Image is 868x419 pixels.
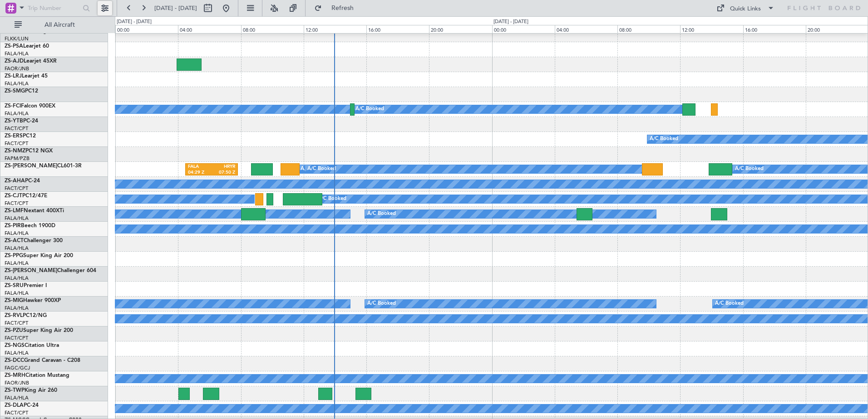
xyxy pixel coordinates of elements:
[5,238,24,244] span: ZS-ACT
[5,208,24,214] span: ZS-LMF
[307,162,336,176] div: A/C Booked
[5,380,29,386] a: FAOR/JNB
[5,283,47,288] a: ZS-SRUPremier I
[310,1,365,15] button: Refresh
[5,275,29,282] a: FALA/HLA
[5,403,39,408] a: ZS-DLAPC-24
[367,297,396,311] div: A/C Booked
[5,103,55,109] a: ZS-FCIFalcon 900EX
[188,164,212,170] div: FALA
[5,290,29,297] a: FALA/HLA
[154,4,197,12] span: [DATE] - [DATE]
[5,80,29,87] a: FALA/HLA
[5,305,29,312] a: FALA/HLA
[5,230,29,237] a: FALA/HLA
[304,25,366,33] div: 12:00
[617,25,680,33] div: 08:00
[5,35,29,42] a: FLKK/LUN
[5,328,23,333] span: ZS-PZU
[5,298,23,303] span: ZS-MIG
[366,25,429,33] div: 16:00
[355,102,384,116] div: A/C Booked
[5,148,25,154] span: ZS-NMZ
[5,208,64,214] a: ZS-LMFNextant 400XTi
[5,185,28,192] a: FACT/CPT
[730,5,761,14] div: Quick Links
[5,403,24,408] span: ZS-DLA
[5,44,49,49] a: ZS-PSALearjet 60
[5,44,23,49] span: ZS-PSA
[5,103,21,109] span: ZS-FCI
[5,193,47,199] a: ZS-CJTPC12/47E
[5,298,61,303] a: ZS-MIGHawker 900XP
[429,25,492,33] div: 20:00
[493,18,528,26] div: [DATE] - [DATE]
[715,297,744,311] div: A/C Booked
[5,268,57,273] span: ZS-[PERSON_NAME]
[5,253,23,258] span: ZS-PPG
[5,178,40,184] a: ZS-AHAPC-24
[5,373,25,378] span: ZS-MRH
[5,50,29,57] a: FALA/HLA
[5,253,73,258] a: ZS-PPGSuper King Air 200
[5,140,28,147] a: FACT/CPT
[5,125,28,132] a: FACT/CPT
[5,223,21,229] span: ZS-PIR
[650,132,678,146] div: A/C Booked
[28,1,80,15] input: Trip Number
[178,25,241,33] div: 04:00
[5,328,73,333] a: ZS-PZUSuper King Air 200
[5,178,25,184] span: ZS-AHA
[241,25,304,33] div: 08:00
[5,88,25,94] span: ZS-SMG
[5,163,57,169] span: ZS-[PERSON_NAME]
[5,320,28,326] a: FACT/CPT
[5,358,24,363] span: ZS-DCC
[5,133,23,139] span: ZS-ERS
[5,73,22,79] span: ZS-LRJ
[5,58,57,64] a: ZS-AJDLearjet 45XR
[5,133,36,139] a: ZS-ERSPC12
[5,313,23,318] span: ZS-RVL
[5,335,28,341] a: FACT/CPT
[5,163,82,169] a: ZS-[PERSON_NAME]CL601-3R
[5,350,29,356] a: FALA/HLA
[318,192,346,206] div: A/C Booked
[117,18,152,26] div: [DATE] - [DATE]
[5,268,96,273] a: ZS-[PERSON_NAME]Challenger 604
[5,365,30,371] a: FAGC/GCJ
[5,88,38,94] a: ZS-SMGPC12
[5,373,69,378] a: ZS-MRHCitation Mustang
[115,25,178,33] div: 00:00
[5,238,63,244] a: ZS-ACTChallenger 300
[5,215,29,222] a: FALA/HLA
[188,170,212,176] div: 04:29 Z
[5,358,80,363] a: ZS-DCCGrand Caravan - C208
[680,25,743,33] div: 12:00
[712,1,779,15] button: Quick Links
[5,283,24,288] span: ZS-SRU
[324,5,362,11] span: Refresh
[5,148,53,154] a: ZS-NMZPC12 NGX
[492,25,555,33] div: 00:00
[5,73,48,79] a: ZS-LRJLearjet 45
[212,164,235,170] div: HRYR
[5,110,29,117] a: FALA/HLA
[5,58,24,64] span: ZS-AJD
[367,207,396,221] div: A/C Booked
[5,313,47,318] a: ZS-RVLPC12/NG
[5,193,22,199] span: ZS-CJT
[24,22,96,28] span: All Aircraft
[10,18,99,32] button: All Aircraft
[5,223,55,229] a: ZS-PIRBeech 1900D
[301,162,329,176] div: A/C Booked
[5,260,29,267] a: FALA/HLA
[5,388,57,393] a: ZS-TWPKing Air 260
[5,395,29,401] a: FALA/HLA
[5,343,25,348] span: ZS-NGS
[555,25,617,33] div: 04:00
[212,170,235,176] div: 07:50 Z
[743,25,806,33] div: 16:00
[5,343,59,348] a: ZS-NGSCitation Ultra
[5,409,28,416] a: FACT/CPT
